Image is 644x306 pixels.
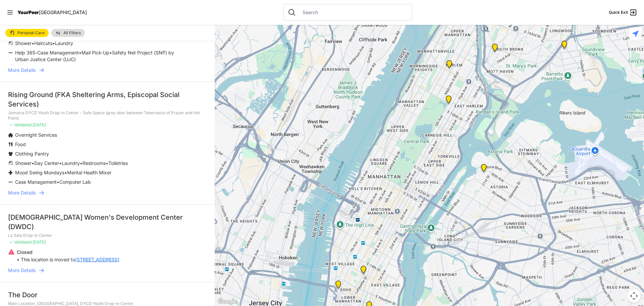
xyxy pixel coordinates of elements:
div: Uptown/Harlem DYCD Youth Drop-in Center [445,60,453,71]
a: Personal Care [5,29,49,37]
span: • [32,40,34,46]
span: More Details [8,189,36,196]
span: [DATE] [33,122,46,127]
p: La Sala Drop-In Center [8,233,207,238]
div: Manhattan [444,95,453,106]
span: Overnight Services [15,132,57,138]
span: Haircuts [34,40,52,46]
span: Toiletries [108,160,128,166]
span: Food [15,141,26,147]
a: YourPeer[GEOGRAPHIC_DATA] [17,10,87,14]
span: • [32,160,34,166]
span: Laundry [55,40,73,46]
div: Harvey Milk High School [359,266,368,276]
span: ✓ Validated [9,239,32,245]
p: • This location is moved to [17,256,119,263]
span: More Details [8,67,36,74]
span: ✓ Validated [9,122,32,127]
span: [GEOGRAPHIC_DATA] [39,9,87,15]
span: Personal Care [17,31,45,35]
span: YourPeer [17,9,39,15]
span: Mail Pick-Up [82,50,109,55]
span: • [64,170,67,175]
a: More Details [8,267,207,274]
span: • [106,160,108,166]
a: All Filters [51,29,85,37]
span: Shower [15,40,32,46]
span: Computer Lab [59,179,91,185]
span: • [109,50,112,55]
span: • [52,40,55,46]
div: Rising Ground (FKA Sheltering Arms, Episcopal Social Services) [8,90,207,109]
span: More Details [8,267,36,274]
span: Help 365-Case Management [15,50,79,55]
img: Google [216,297,238,306]
a: Quick Exit [609,8,637,16]
p: Closed [17,249,119,256]
p: Jamaica DYCD Youth Drop-in Center - Safe Space (grey door between Tabernacle of Prayer and Hot Po... [8,110,207,121]
div: Harm Reduction Center [491,44,499,54]
input: Search [299,9,408,16]
span: [DATE] [33,239,46,245]
span: • [59,160,62,166]
span: All Filters [63,31,81,35]
button: Map camera controls [627,289,641,303]
a: [STREET_ADDRESS] [75,256,119,263]
span: Laundry [62,160,80,166]
a: More Details [8,189,207,196]
span: Mental Health Mixer [67,170,111,175]
span: Mood Swing Mondays [15,170,64,175]
span: Day Center [34,160,59,166]
span: • [57,179,59,185]
a: Open this area in Google Maps (opens a new window) [216,297,238,306]
span: • [80,160,83,166]
span: Shower [15,160,32,166]
div: The Door [8,290,207,300]
span: • [79,50,82,55]
div: [DEMOGRAPHIC_DATA] Women's Development Center (DWDC) [8,213,207,231]
span: Case Management [15,179,57,185]
span: Restrooms [83,160,106,166]
div: Living Room 24-Hour Drop-In Center [560,41,569,51]
div: Main Location, SoHo, DYCD Youth Drop-in Center [334,280,342,291]
a: More Details [8,67,207,74]
span: Quick Exit [609,10,628,15]
span: Clothing Pantry [15,151,49,157]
